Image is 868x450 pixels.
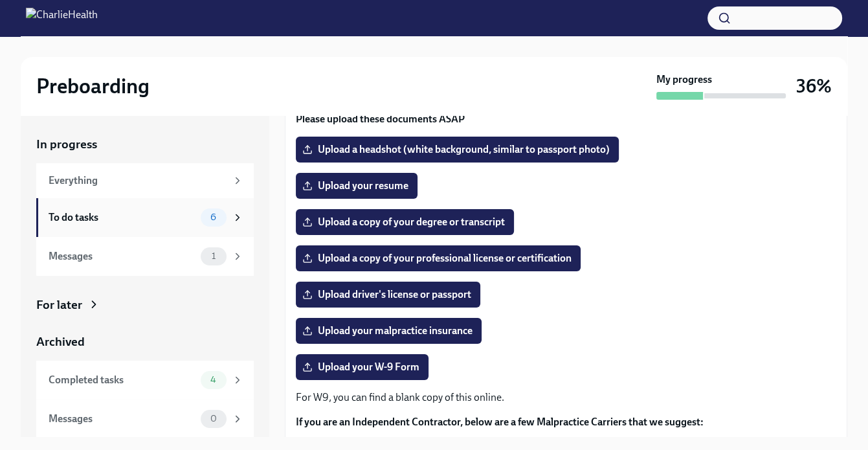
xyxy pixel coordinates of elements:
[305,252,572,265] span: Upload a copy of your professional license or certification
[36,333,254,350] a: Archived
[204,251,223,261] span: 1
[36,297,82,313] div: For later
[203,212,224,222] span: 6
[305,361,419,374] span: Upload your W-9 Form
[296,354,428,380] label: Upload your W-9 Form
[305,216,505,229] span: Upload a copy of your degree or transcript
[305,288,471,301] span: Upload driver's license or passport
[296,173,417,199] label: Upload your resume
[203,414,225,423] span: 0
[305,143,610,156] span: Upload a headshot (white background, similar to passport photo)
[656,73,712,87] strong: My progress
[296,245,581,271] label: Upload a copy of your professional license or certification
[36,361,254,399] a: Completed tasks4
[36,198,254,237] a: To do tasks6
[49,210,195,225] div: To do tasks
[36,73,150,99] h2: Preboarding
[49,249,195,264] div: Messages
[36,237,254,276] a: Messages1
[296,137,619,163] label: Upload a headshot (white background, similar to passport photo)
[36,399,254,438] a: Messages0
[36,297,254,313] a: For later
[49,373,195,387] div: Completed tasks
[296,390,836,405] p: For W9, you can find a blank copy of this online.
[296,209,514,235] label: Upload a copy of your degree or transcript
[296,416,704,428] strong: If you are an Independent Contractor, below are a few Malpractice Carriers that we suggest:
[36,163,254,198] a: Everything
[49,412,195,426] div: Messages
[296,318,482,344] label: Upload your malpractice insurance
[26,8,98,28] img: CharlieHealth
[305,179,408,192] span: Upload your resume
[305,324,473,337] span: Upload your malpractice insurance
[203,375,224,385] span: 4
[296,282,480,308] label: Upload driver's license or passport
[36,136,254,153] a: In progress
[796,74,832,98] h3: 36%
[49,174,227,188] div: Everything
[296,113,465,125] strong: Please upload these documents ASAP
